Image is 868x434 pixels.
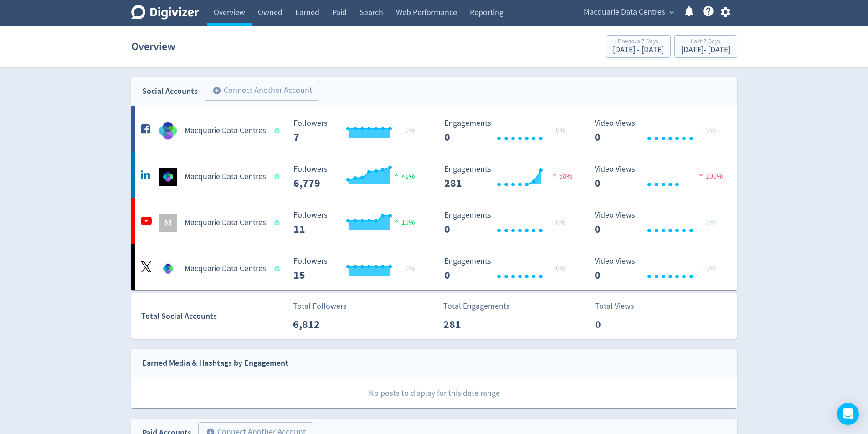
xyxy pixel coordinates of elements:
span: <1% [392,172,415,181]
a: Macquarie Data Centres undefinedMacquarie Data Centres Followers --- _ 0% Followers 15 Engagement... [131,244,737,290]
div: Open Intercom Messenger [837,403,859,425]
p: No posts to display for this date range [132,378,737,408]
span: _ 0% [701,218,716,227]
svg: Video Views 0 [590,119,727,143]
span: Data last synced: 3 Sep 2025, 10:02am (AEST) [274,128,282,133]
img: Macquarie Data Centres undefined [159,122,177,140]
h5: Macquarie Data Centres [185,263,266,274]
a: Connect Another Account [198,82,319,101]
span: 10% [392,218,415,227]
span: expand_more [668,8,676,16]
span: Data last synced: 3 Sep 2025, 12:02am (AEST) [274,174,282,179]
svg: Followers --- [289,165,426,189]
p: Total Engagements [443,300,510,312]
a: MMacquarie Data Centres Followers --- Followers 11 10% Engagements 0 Engagements 0 _ 0% Video Vie... [131,198,737,244]
div: Last 7 Days [681,38,730,46]
svg: Engagements 0 [440,257,576,281]
span: _ 0% [551,264,565,273]
svg: Engagements 0 [440,119,576,143]
button: Last 7 Days[DATE]- [DATE] [674,35,737,58]
div: [DATE] - [DATE] [613,46,664,54]
button: Macquarie Data Centres [580,5,676,20]
svg: Engagements 0 [440,211,576,235]
svg: Video Views 0 [590,165,727,189]
span: Data last synced: 3 Sep 2025, 7:02am (AEST) [274,266,282,271]
span: _ 0% [701,126,716,135]
svg: Followers --- [289,257,426,281]
a: Macquarie Data Centres undefinedMacquarie Data Centres Followers --- Followers 6,779 <1% Engageme... [131,152,737,198]
p: 281 [443,316,496,332]
svg: Video Views 0 [590,211,727,235]
div: Previous 7 Days [613,38,664,46]
p: Total Followers [293,300,347,312]
img: Macquarie Data Centres undefined [159,168,177,186]
span: _ 0% [400,126,415,135]
span: _ 0% [701,264,716,273]
div: M [159,214,177,232]
p: 0 [595,316,647,332]
h5: Macquarie Data Centres [185,217,266,228]
svg: Followers --- [289,119,426,143]
div: Social Accounts [142,85,198,98]
div: Earned Media & Hashtags by Engagement [142,357,288,370]
div: [DATE] - [DATE] [681,46,730,54]
p: 6,812 [293,316,345,332]
span: 68% [550,172,572,181]
svg: Followers --- [289,211,426,235]
img: negative-performance.svg [550,172,559,179]
button: Connect Another Account [205,81,319,101]
span: _ 0% [551,126,565,135]
span: add_circle [212,86,221,95]
img: negative-performance.svg [697,172,706,179]
p: Total Views [595,300,647,312]
span: _ 0% [400,264,415,273]
svg: Video Views 0 [590,257,727,281]
span: _ 0% [551,218,565,227]
img: positive-performance.svg [392,218,401,225]
span: 100% [697,172,723,181]
a: Macquarie Data Centres undefinedMacquarie Data Centres Followers --- _ 0% Followers 7 Engagements... [131,106,737,152]
h1: Overview [131,32,175,61]
img: positive-performance.svg [392,172,401,179]
h5: Macquarie Data Centres [185,171,266,182]
button: Previous 7 Days[DATE] - [DATE] [606,35,671,58]
svg: Engagements 281 [440,165,576,189]
span: Macquarie Data Centres [584,5,665,20]
img: Macquarie Data Centres undefined [159,260,177,278]
div: Total Social Accounts [141,310,287,323]
span: Data last synced: 3 Sep 2025, 12:01am (AEST) [274,220,282,225]
h5: Macquarie Data Centres [185,125,266,136]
